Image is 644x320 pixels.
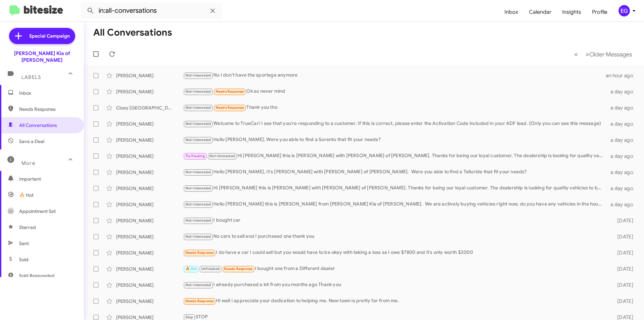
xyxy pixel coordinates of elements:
[21,74,41,80] span: Labels
[606,185,639,192] div: a day ago
[183,265,606,273] div: I bought one from a Different dealer
[606,249,639,256] div: [DATE]
[619,5,630,16] div: EG
[185,89,211,94] span: Not-Interested
[185,154,205,158] span: Try Pausing
[19,192,34,198] span: 🔥 Hot
[183,136,606,144] div: Hello [PERSON_NAME], Were you able to find a Sorento that fit your needs?
[586,50,589,58] span: »
[557,2,587,22] a: Insights
[606,121,639,127] div: a day ago
[185,186,211,190] span: Not-Interested
[116,88,183,95] div: [PERSON_NAME]
[571,47,636,61] nav: Page navigation example
[116,104,183,111] div: Cloey [GEOGRAPHIC_DATA]
[183,249,606,257] div: I do have a car I could sell but you would have to be okay with taking a loss as I owe $7800 and ...
[116,169,183,176] div: [PERSON_NAME]
[93,27,172,38] h1: All Conversations
[606,153,639,159] div: a day ago
[185,170,211,174] span: Not-Interested
[19,138,44,145] span: Save a Deal
[29,33,70,39] span: Special Campaign
[185,283,211,287] span: Not-Interested
[589,51,632,58] span: Older Messages
[606,266,639,272] div: [DATE]
[116,233,183,240] div: [PERSON_NAME]
[116,298,183,305] div: [PERSON_NAME]
[183,217,606,224] div: I bought car
[19,272,55,279] span: Sold Responded
[201,267,220,271] span: Unfinished
[613,5,637,16] button: EG
[116,121,183,127] div: [PERSON_NAME]
[116,266,183,272] div: [PERSON_NAME]
[19,106,76,112] span: Needs Response
[19,90,76,96] span: Inbox
[116,282,183,288] div: [PERSON_NAME]
[21,160,35,166] span: More
[183,72,606,79] div: No I don't have the sportage anymore
[606,104,639,111] div: a day ago
[183,184,606,192] div: Hi [PERSON_NAME] this is [PERSON_NAME] with [PERSON_NAME] of [PERSON_NAME]. Thanks for being our ...
[574,50,578,58] span: «
[116,153,183,159] div: [PERSON_NAME]
[183,120,606,128] div: Welcome to TrueCar! I see that you're responding to a customer. If this is correct, please enter ...
[587,2,613,22] a: Profile
[570,47,582,61] button: Previous
[19,224,36,231] span: Starred
[606,88,639,95] div: a day ago
[185,267,197,271] span: 🔥 Hot
[116,185,183,192] div: [PERSON_NAME]
[183,168,606,176] div: Hello [PERSON_NAME], It's [PERSON_NAME] with [PERSON_NAME] of [PERSON_NAME]. Were you able to fin...
[185,73,211,78] span: Not-Interested
[606,137,639,143] div: a day ago
[185,202,211,207] span: Not-Interested
[185,105,211,110] span: Not-Interested
[19,240,29,247] span: Sent
[216,105,244,110] span: Needs Response
[185,122,211,126] span: Not-Interested
[19,122,57,129] span: All Conversations
[116,137,183,143] div: [PERSON_NAME]
[606,72,639,79] div: an hour ago
[606,169,639,176] div: a day ago
[116,201,183,208] div: [PERSON_NAME]
[116,217,183,224] div: [PERSON_NAME]
[185,218,211,223] span: Not-Interested
[19,176,76,182] span: Important
[524,2,557,22] a: Calendar
[606,233,639,240] div: [DATE]
[19,256,29,263] span: Sold
[81,3,222,19] input: Search
[183,297,606,305] div: Hi well I appreciate your dedication to helping me. New town is pretty far from me.
[183,104,606,111] div: Thank you tho
[499,2,524,22] a: Inbox
[606,217,639,224] div: [DATE]
[183,152,606,160] div: Hi [PERSON_NAME] this is [PERSON_NAME] with [PERSON_NAME] of [PERSON_NAME]. Thanks for being our ...
[224,267,253,271] span: Needs Response
[185,250,214,255] span: Needs Response
[183,233,606,240] div: No cars to sell and I purchased one thank you
[183,281,606,289] div: I already purchased a k4 from you months ago Thank you
[606,201,639,208] div: a day ago
[185,299,214,303] span: Needs Response
[185,315,194,319] span: Stop
[185,138,211,142] span: Not-Interested
[185,234,211,239] span: Not-Interested
[183,200,606,208] div: Hello [PERSON_NAME] this is [PERSON_NAME] from [PERSON_NAME] Kia of [PERSON_NAME]. We are activel...
[116,72,183,79] div: [PERSON_NAME]
[582,47,636,61] button: Next
[183,88,606,95] div: Ok so never mind
[606,298,639,305] div: [DATE]
[216,89,244,94] span: Needs Response
[209,154,235,158] span: Not-Interested
[116,249,183,256] div: [PERSON_NAME]
[19,208,56,215] span: Appointment Set
[9,28,75,44] a: Special Campaign
[606,282,639,288] div: [DATE]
